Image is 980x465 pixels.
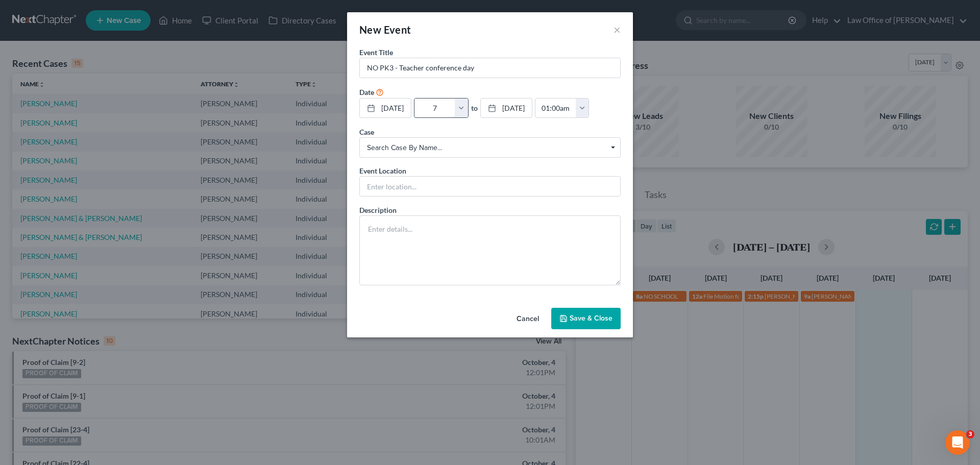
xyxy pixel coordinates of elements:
label: to [471,103,478,113]
label: Case [359,127,374,137]
span: Select box activate [359,137,621,158]
button: Cancel [508,309,547,329]
a: [DATE] [481,99,532,118]
input: -- : -- [535,99,576,118]
input: Enter location... [360,177,620,196]
a: [DATE] [360,99,411,118]
input: Enter event name... [360,58,620,78]
iframe: Intercom live chat [945,430,970,455]
span: Search case by name... [367,142,613,153]
label: Description [359,205,397,215]
input: -- : -- [414,99,455,118]
label: Date [359,87,374,97]
button: × [614,23,621,36]
span: New Event [359,23,411,36]
button: Save & Close [551,308,621,329]
span: 3 [966,430,974,438]
span: Event Title [359,48,393,57]
label: Event Location [359,165,406,176]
